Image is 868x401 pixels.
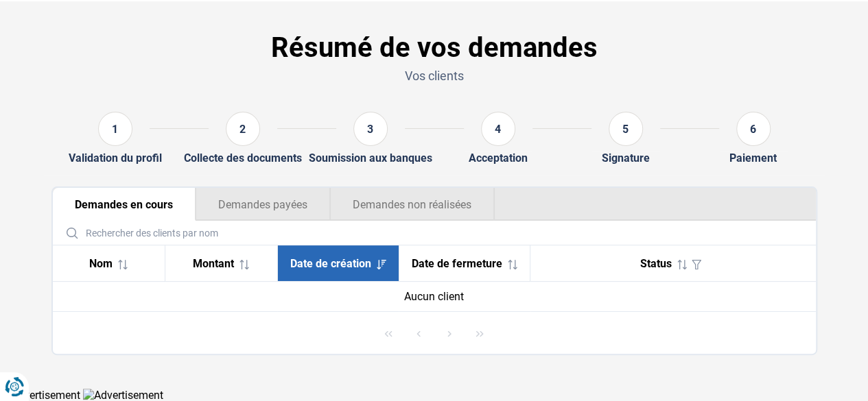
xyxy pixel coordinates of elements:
button: Next Page [436,319,463,347]
div: Collecte des documents [184,151,302,165]
button: Demandes non réalisées [330,188,495,221]
div: 4 [481,112,515,146]
div: 6 [736,112,771,146]
span: Montant [193,257,234,270]
button: Last Page [466,319,493,347]
span: Date de création [290,257,371,270]
button: Demandes en cours [53,188,196,221]
div: 1 [98,112,132,146]
button: Demandes payées [196,188,330,221]
div: 2 [226,112,260,146]
h1: Résumé de vos demandes [51,32,817,64]
div: Validation du profil [69,151,162,165]
p: Vos clients [51,67,817,84]
div: Acceptation [469,151,528,165]
div: Aucun client [64,290,805,303]
button: First Page [375,319,402,347]
button: Previous Page [405,319,432,347]
div: Paiement [729,151,777,165]
div: 3 [353,112,388,146]
input: Rechercher des clients par nom [58,221,810,245]
div: Soumission aux banques [309,151,432,165]
span: Date de fermeture [412,257,502,270]
div: Signature [602,151,650,165]
div: 5 [609,112,643,146]
span: Status [640,257,672,270]
span: Nom [89,257,113,270]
